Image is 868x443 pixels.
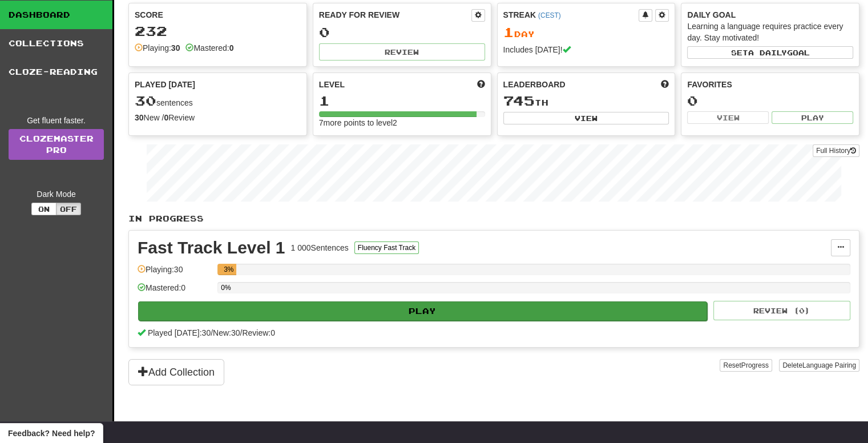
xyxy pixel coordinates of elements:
button: Play [772,111,853,124]
div: 1 [319,94,485,108]
span: Open feedback widget [8,428,95,439]
button: Play [138,301,707,321]
div: Favorites [687,79,853,90]
button: DeleteLanguage Pairing [779,359,859,372]
button: Review [319,43,485,61]
div: Score [135,9,301,21]
span: Level [319,79,345,90]
span: Review: 0 [242,328,275,337]
button: Full History [813,144,859,157]
span: 1 [503,24,514,40]
div: Mastered: 0 [138,282,212,301]
button: Seta dailygoal [687,46,853,59]
div: Playing: [135,42,180,54]
strong: 30 [171,43,180,53]
div: Includes [DATE]! [503,44,669,55]
span: 30 [135,92,156,108]
span: 745 [503,92,535,108]
div: 7 more points to level 2 [319,117,485,128]
div: Fast Track Level 1 [138,239,285,256]
span: / [240,328,243,337]
span: This week in points, UTC [661,79,669,90]
button: On [31,203,56,215]
div: Learning a language requires practice every day. Stay motivated! [687,21,853,43]
div: 232 [135,24,301,38]
button: Review (0) [713,301,850,320]
span: Score more points to level up [477,79,485,90]
div: New / Review [135,112,301,123]
div: Playing: 30 [138,264,212,283]
strong: 0 [229,43,234,53]
div: Day [503,25,669,40]
span: New: 30 [213,328,240,337]
div: sentences [135,94,301,108]
div: 3% [221,264,236,275]
div: Daily Goal [687,9,853,21]
span: Played [DATE]: 30 [148,328,211,337]
span: Progress [741,361,769,369]
button: Off [56,203,81,215]
div: Dark Mode [9,188,104,200]
div: Streak [503,9,639,21]
span: Played [DATE] [135,79,195,90]
button: Add Collection [128,359,224,385]
div: Ready for Review [319,9,471,21]
strong: 0 [164,113,168,122]
a: (CEST) [538,11,561,19]
button: View [687,111,769,124]
div: 0 [687,94,853,108]
button: View [503,112,669,124]
div: 1 000 Sentences [291,242,349,253]
p: In Progress [128,213,859,224]
button: ResetProgress [720,359,772,372]
div: Mastered: [185,42,233,54]
div: Get fluent faster. [9,115,104,126]
div: 0 [319,25,485,39]
button: Fluency Fast Track [354,241,419,254]
div: th [503,94,669,108]
a: ClozemasterPro [9,129,104,160]
span: a daily [748,49,787,57]
strong: 30 [135,113,144,122]
span: / [211,328,213,337]
span: Leaderboard [503,79,566,90]
span: Language Pairing [802,361,856,369]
